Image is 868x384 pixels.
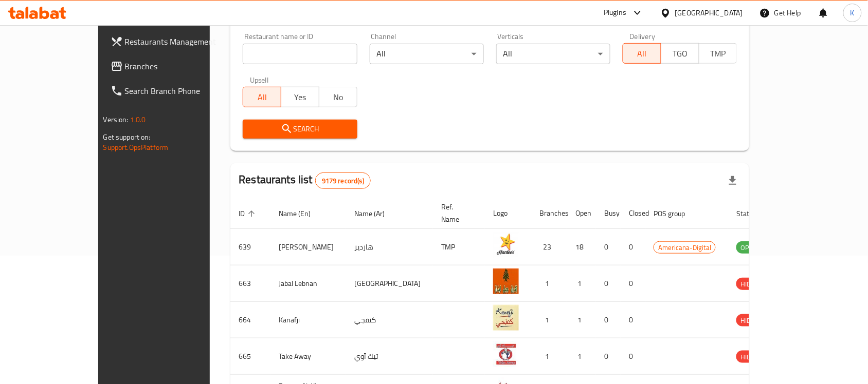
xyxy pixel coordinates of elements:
[736,315,767,327] span: HIDDEN
[243,87,281,107] button: All
[230,302,270,338] td: 664
[621,302,645,338] td: 0
[621,229,645,265] td: 0
[441,201,473,225] span: Ref. Name
[531,229,567,265] td: 23
[699,43,737,64] button: TMP
[125,85,235,97] span: Search Branch Phone
[130,113,146,126] span: 1.0.0
[703,46,733,61] span: TMP
[270,265,346,302] td: Jabal Lebnan
[354,207,398,220] span: Name (Ar)
[103,113,129,126] span: Version:
[621,338,645,375] td: 0
[346,229,433,265] td: هارديز
[567,302,596,338] td: 1
[230,229,270,265] td: 639
[531,198,567,229] th: Branches
[596,265,621,302] td: 0
[103,141,169,154] a: Support.OpsPlatform
[531,302,567,338] td: 1
[654,242,715,254] span: Americana-Digital
[736,242,762,254] span: OPEN
[247,90,277,105] span: All
[279,207,324,220] span: Name (En)
[103,130,151,144] span: Get support on:
[736,351,767,363] span: HIDDEN
[316,176,370,186] span: 9179 record(s)
[496,44,610,64] div: All
[125,35,235,48] span: Restaurants Management
[493,305,519,331] img: Kanafji
[665,46,695,61] span: TGO
[630,33,656,40] label: Delivery
[102,29,243,54] a: Restaurants Management
[243,44,357,64] input: Search for restaurant name or ID..
[102,54,243,79] a: Branches
[239,172,371,189] h2: Restaurants list
[623,43,661,64] button: All
[285,90,315,105] span: Yes
[433,229,485,265] td: TMP
[230,265,270,302] td: 663
[125,60,235,72] span: Branches
[370,44,484,64] div: All
[531,338,567,375] td: 1
[621,198,645,229] th: Closed
[736,278,767,290] span: HIDDEN
[243,120,357,139] button: Search
[270,229,346,265] td: [PERSON_NAME]
[567,229,596,265] td: 18
[627,46,657,61] span: All
[604,7,626,19] div: Plugins
[485,198,531,229] th: Logo
[281,87,319,107] button: Yes
[621,265,645,302] td: 0
[270,302,346,338] td: Kanafji
[239,207,258,220] span: ID
[323,90,353,105] span: No
[661,43,699,64] button: TGO
[596,198,621,229] th: Busy
[720,168,745,193] div: Export file
[596,302,621,338] td: 0
[346,302,433,338] td: كنفجي
[493,341,519,367] img: Take Away
[102,79,243,103] a: Search Branch Phone
[567,338,596,375] td: 1
[736,278,767,290] div: HIDDEN
[315,172,371,189] div: Total records count
[251,123,349,136] span: Search
[567,198,596,229] th: Open
[736,207,770,220] span: Status
[230,338,270,375] td: 665
[346,265,433,302] td: [GEOGRAPHIC_DATA]
[654,207,698,220] span: POS group
[270,338,346,375] td: Take Away
[736,241,762,254] div: OPEN
[675,7,743,18] div: [GEOGRAPHIC_DATA]
[567,265,596,302] td: 1
[596,338,621,375] td: 0
[596,229,621,265] td: 0
[250,76,269,84] label: Upsell
[346,338,433,375] td: تيك آوي
[493,232,519,258] img: Hardee's
[736,351,767,363] div: HIDDEN
[319,87,357,107] button: No
[531,265,567,302] td: 1
[851,7,855,18] span: K
[493,268,519,294] img: Jabal Lebnan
